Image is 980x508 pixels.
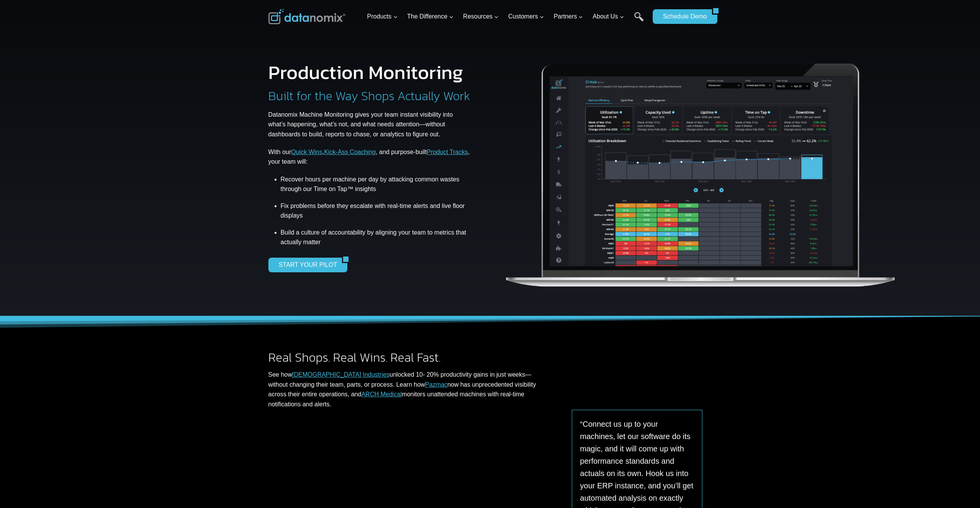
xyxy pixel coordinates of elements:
[364,4,649,29] nav: Primary Navigation
[407,12,454,22] span: The Difference
[463,12,499,22] span: Resources
[367,12,397,22] span: Products
[504,40,898,300] img: Datanomix Production Monitoring Software Continuous Improvement Hub
[268,9,345,24] img: Datanomix
[634,12,644,29] a: Search
[361,391,402,397] a: ARCH Medical
[554,12,583,22] span: Partners
[268,370,551,409] p: See how unlocked 10- 20% productivity gains in just weeks—without changing their team, parts, or ...
[292,371,390,378] a: [DEMOGRAPHIC_DATA] Industries
[324,149,375,155] a: Kick-Ass Coaching
[653,9,712,24] a: Schedule Demo
[427,149,468,155] a: Product Tracks
[268,63,463,82] h1: Production Monitoring
[268,351,551,364] h2: Real Shops. Real Wins. Real Fast.
[268,90,470,102] h2: Built for the Way Shops Actually Work
[425,381,447,388] a: Pazmac
[268,147,472,167] p: With our , , and purpose-built , your team will:
[508,12,544,22] span: Customers
[291,149,322,155] a: Quick Wins
[268,258,342,272] a: START YOUR PILOT
[268,110,472,139] p: Datanomix Machine Monitoring gives your team instant visibility into what’s happening, what’s not...
[281,174,472,197] li: Recover hours per machine per day by attacking common wastes through our Time on Tap™ insights
[281,225,472,250] li: Build a culture of accountability by aligning your team to metrics that actually matter
[281,197,472,225] li: Fix problems before they escalate with real-time alerts and live floor displays
[593,12,624,22] span: About Us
